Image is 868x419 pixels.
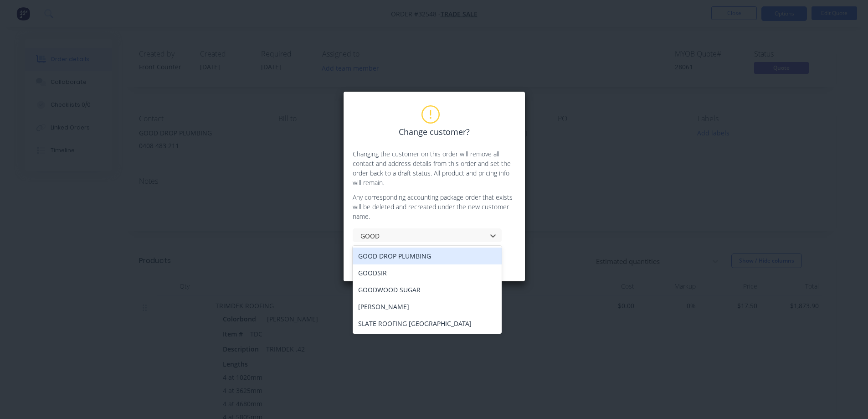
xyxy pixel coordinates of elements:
[353,264,502,281] div: GOODSIR
[399,126,470,138] span: Change customer?
[353,281,502,298] div: GOODWOOD SUGAR
[353,192,516,221] p: Any corresponding accounting package order that exists will be deleted and recreated under the ne...
[353,149,516,187] p: Changing the customer on this order will remove all contact and address details from this order a...
[353,248,502,264] div: GOOD DROP PLUMBING
[353,298,502,315] div: [PERSON_NAME]
[353,315,502,332] div: SLATE ROOFING [GEOGRAPHIC_DATA]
